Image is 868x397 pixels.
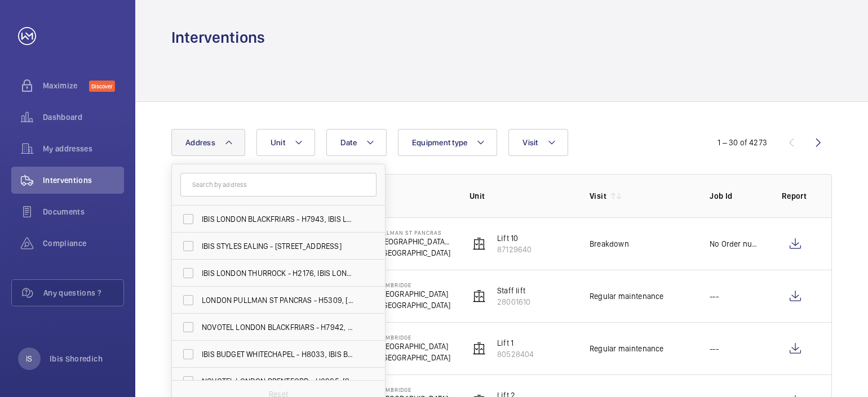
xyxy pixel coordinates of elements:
[497,349,534,360] p: 80528404
[412,138,468,147] span: Equipment type
[180,173,377,197] input: Search by address
[349,288,451,300] p: Novotel [GEOGRAPHIC_DATA]
[202,213,357,225] span: IBIS LONDON BLACKFRIARS - H7943, IBIS LONDON BLACKFRIARS, [STREET_ADDRESS]
[497,296,530,307] p: 28001610
[590,190,606,202] p: Visit
[202,349,357,360] span: IBIS BUDGET WHITECHAPEL - H8033, IBIS BUDGET WHITECHAPEL, [STREET_ADDRESS]
[271,138,285,147] span: Unit
[43,143,124,154] span: My addresses
[349,341,451,352] p: Novotel [GEOGRAPHIC_DATA]
[26,353,32,364] p: IS
[710,238,764,249] p: No Order number
[349,352,451,363] p: CB4 0AE [GEOGRAPHIC_DATA]
[202,295,357,306] span: LONDON PULLMAN ST PANCRAS - H5309, [GEOGRAPHIC_DATA], [STREET_ADDRESS]
[349,247,451,258] p: NW1 2AJ [GEOGRAPHIC_DATA]
[43,206,124,217] span: Documents
[202,322,357,333] span: NOVOTEL LONDON BLACKFRIARS - H7942, NOVOTEL LONDON BLACKFRIARS, [STREET_ADDRESS]
[89,81,115,92] span: Discover
[497,233,532,244] p: Lift 10
[185,138,215,147] span: Address
[497,244,532,255] p: 87129640
[43,175,124,186] span: Interventions
[349,334,451,341] p: NOVOTEL CAMBRIDGE
[497,337,534,349] p: Lift 1
[171,129,245,156] button: Address
[256,129,315,156] button: Unit
[710,343,719,354] p: ---
[590,291,663,302] div: Regular maintenance
[590,238,629,249] div: Breakdown
[470,190,572,202] p: Unit
[349,190,451,202] p: Address
[202,376,357,387] span: NOVOTEL LONDON BRENTFORD - H6995, [STREET_ADDRESS]
[472,237,486,251] img: elevator.svg
[590,343,663,354] div: Regular maintenance
[43,238,124,249] span: Compliance
[497,285,530,296] p: Staff lift
[43,80,89,91] span: Maximize
[349,282,451,288] p: NOVOTEL CAMBRIDGE
[340,138,357,147] span: Date
[349,300,451,311] p: CB4 0AE [GEOGRAPHIC_DATA]
[508,129,568,156] button: Visit
[202,267,357,279] span: IBIS LONDON THURROCK - H2176, IBIS LONDON THURROCK, [STREET_ADDRESS]
[472,289,486,303] img: elevator.svg
[710,190,764,202] p: Job Id
[349,229,451,236] p: LONDON PULLMAN ST PANCRAS
[326,129,387,156] button: Date
[782,190,809,202] p: Report
[202,240,357,252] span: IBIS STYLES EALING - [STREET_ADDRESS]
[50,353,103,364] p: Ibis Shoredich
[171,27,265,48] h1: Interventions
[43,287,123,298] span: Any questions ?
[710,291,719,302] p: ---
[349,236,451,247] p: H5309, [GEOGRAPHIC_DATA], [STREET_ADDRESS]
[398,129,498,156] button: Equipment type
[718,137,767,148] div: 1 – 30 of 4273
[43,111,124,123] span: Dashboard
[472,342,486,355] img: elevator.svg
[349,386,451,393] p: NOVOTEL CAMBRIDGE
[522,138,538,147] span: Visit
